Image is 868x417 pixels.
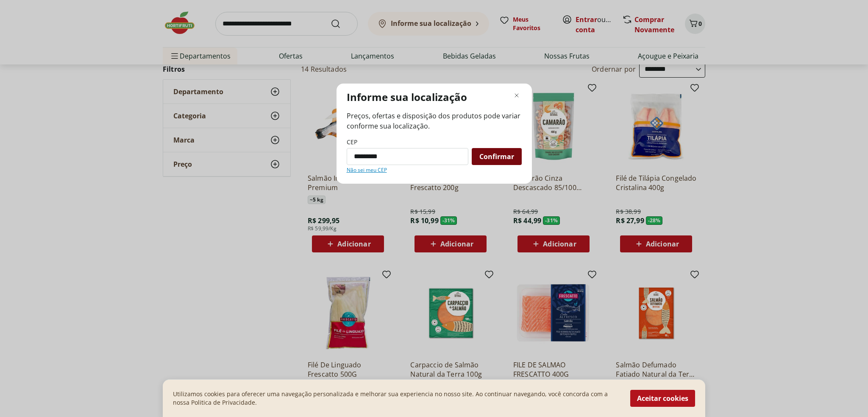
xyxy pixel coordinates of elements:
span: Confirmar [479,153,514,160]
div: Modal de regionalização [337,84,532,184]
p: Informe sua localização [347,90,467,104]
button: Fechar modal de regionalização [512,90,522,101]
span: Preços, ofertas e disposição dos produtos pode variar conforme sua localização. [347,111,522,131]
label: CEP [347,138,357,146]
button: Confirmar [472,148,522,165]
a: Não sei meu CEP [347,167,387,174]
p: Utilizamos cookies para oferecer uma navegação personalizada e melhorar sua experiencia no nosso ... [173,390,620,407]
button: Aceitar cookies [630,390,695,407]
